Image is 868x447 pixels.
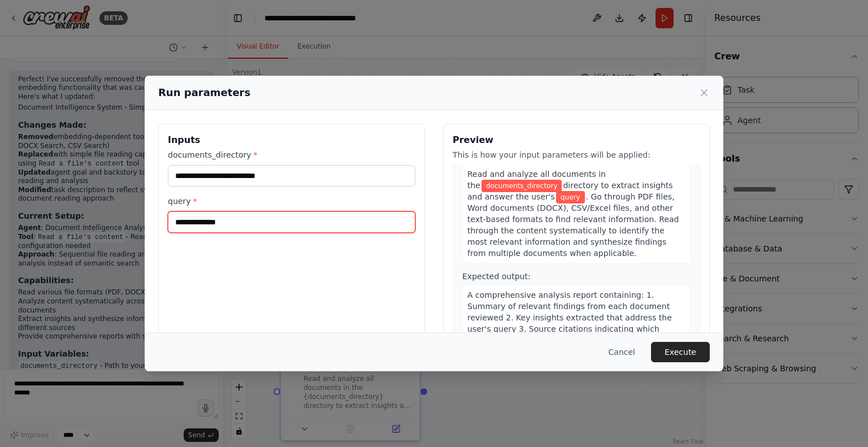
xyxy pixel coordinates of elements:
span: Read and analyze all documents in the [467,170,606,190]
h3: Preview [453,133,700,147]
span: Expected output: [462,272,531,281]
button: Cancel [600,342,644,362]
p: This is how your input parameters will be applied: [453,149,700,160]
span: A comprehensive analysis report containing: 1. Summary of relevant findings from each document re... [467,290,672,390]
span: Variable: documents_directory [481,180,562,192]
span: directory to extract insights and answer the user's [467,181,673,201]
h2: Run parameters [158,85,250,101]
button: Execute [651,342,710,362]
label: query [168,196,415,207]
label: documents_directory [168,149,415,160]
h3: Inputs [168,133,415,147]
span: Variable: query [556,191,585,203]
